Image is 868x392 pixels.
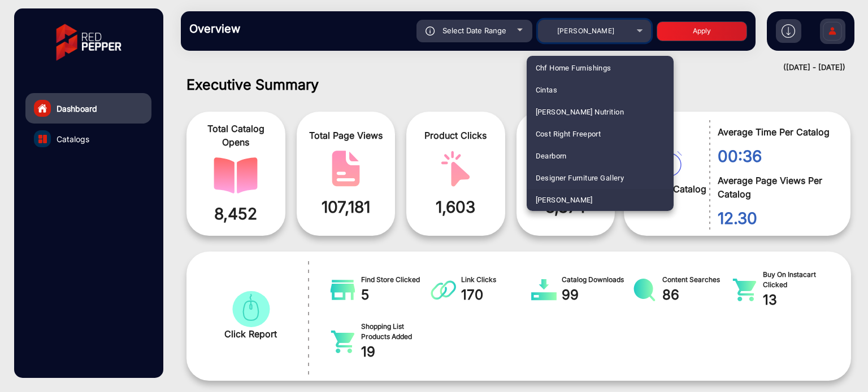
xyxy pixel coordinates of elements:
[536,145,567,167] span: Dearborn
[536,57,611,79] span: Chf Home Furnishings
[536,79,557,101] span: Cintas
[536,189,593,211] span: [PERSON_NAME]
[536,101,624,123] span: [PERSON_NAME] Nutrition
[536,167,624,189] span: Designer Furniture Gallery
[536,123,601,145] span: Cost Right Freeport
